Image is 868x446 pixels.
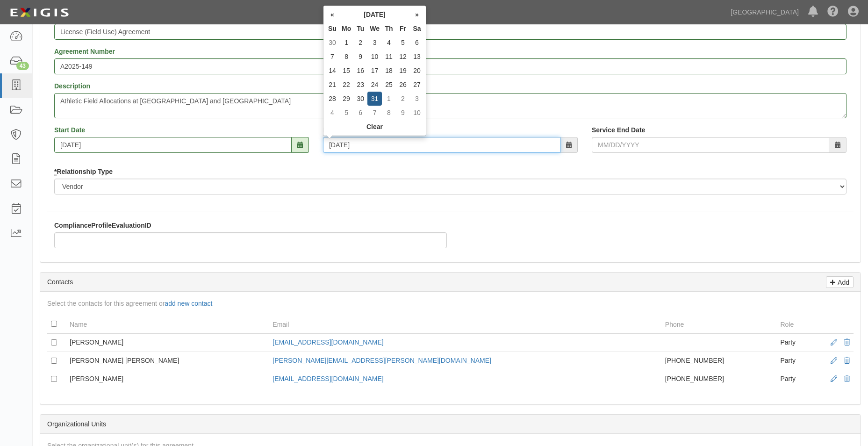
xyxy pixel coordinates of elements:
[54,47,115,56] label: Agreement Number
[353,106,367,120] td: 6
[382,78,396,92] td: 25
[396,36,410,50] td: 5
[40,273,861,292] div: Contacts
[339,7,410,22] th: [DATE]
[410,78,424,92] td: 27
[273,338,383,346] a: [EMAIL_ADDRESS][DOMAIN_NAME]
[16,62,29,70] div: 43
[273,357,491,364] a: [PERSON_NAME][EMAIL_ADDRESS][PERSON_NAME][DOMAIN_NAME]
[592,125,645,135] label: Service End Date
[382,22,396,36] th: Th
[325,64,339,78] td: 14
[396,64,410,78] td: 19
[776,333,816,352] td: Party
[54,167,113,176] label: Relationship Type
[776,352,816,370] td: Party
[325,7,339,22] th: «
[661,315,777,333] th: Phone
[410,22,424,36] th: Sa
[410,92,424,106] td: 3
[367,64,382,78] td: 17
[66,315,269,333] th: Name
[66,370,269,388] td: [PERSON_NAME]
[325,50,339,64] td: 7
[269,315,661,333] th: Email
[325,78,339,92] td: 21
[382,106,396,120] td: 8
[353,64,367,78] td: 16
[396,22,410,36] th: Fr
[726,3,803,22] a: [GEOGRAPHIC_DATA]
[54,81,90,91] label: Description
[382,92,396,106] td: 1
[382,36,396,50] td: 4
[382,64,396,78] td: 18
[339,36,353,50] td: 1
[339,92,353,106] td: 29
[410,64,424,78] td: 20
[835,277,849,288] p: Add
[592,137,829,153] input: MM/DD/YYYY
[827,7,839,18] i: Help Center - Complianz
[325,22,339,36] th: Su
[353,50,367,64] td: 9
[339,50,353,64] td: 8
[396,106,410,120] td: 9
[367,106,382,120] td: 7
[410,7,424,22] th: »
[54,125,85,135] label: Start Date
[325,36,339,50] td: 30
[382,50,396,64] td: 11
[353,92,367,106] td: 30
[353,22,367,36] th: Tu
[396,78,410,92] td: 26
[776,315,816,333] th: Role
[661,370,777,388] td: [PHONE_NUMBER]
[410,36,424,50] td: 6
[339,22,353,36] th: Mo
[54,137,292,153] input: MM/DD/YYYY
[273,375,383,382] a: [EMAIL_ADDRESS][DOMAIN_NAME]
[40,299,861,308] div: Select the contacts for this agreement or
[165,300,212,307] a: add new contact
[323,137,560,153] input: MM/DD/YYYY
[325,120,424,134] th: Clear
[367,50,382,64] td: 10
[353,36,367,50] td: 2
[661,352,777,370] td: [PHONE_NUMBER]
[396,50,410,64] td: 12
[826,276,854,288] a: Add
[7,4,72,21] img: logo-5460c22ac91f19d4615b14bd174203de0afe785f0fc80cf4dbbc73dc1793850b.png
[66,333,269,352] td: [PERSON_NAME]
[54,221,151,230] label: ComplianceProfileEvaluationID
[339,64,353,78] td: 15
[410,50,424,64] td: 13
[66,352,269,370] td: [PERSON_NAME] [PERSON_NAME]
[325,106,339,120] td: 4
[339,78,353,92] td: 22
[367,36,382,50] td: 3
[410,106,424,120] td: 10
[367,92,382,106] td: 31
[325,92,339,106] td: 28
[339,106,353,120] td: 5
[353,78,367,92] td: 23
[367,78,382,92] td: 24
[54,168,57,175] abbr: required
[40,415,861,434] div: Organizational Units
[776,370,816,388] td: Party
[367,22,382,36] th: We
[396,92,410,106] td: 2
